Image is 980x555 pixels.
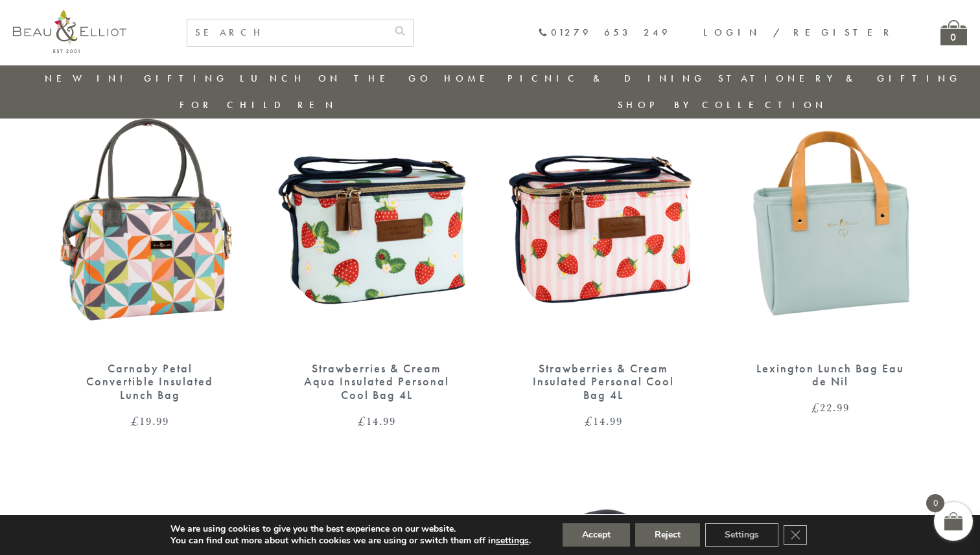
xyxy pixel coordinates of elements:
[507,72,706,85] a: Picnic & Dining
[811,400,850,415] bdi: 22.99
[170,535,531,547] p: You can find out more about which cookies we are using or switch them off in .
[276,90,477,349] img: Strawberries & Cream Aqua Insulated Personal Cool Bag 4L
[718,72,961,85] a: Stationery & Gifting
[585,413,623,429] bdi: 14.99
[585,413,593,429] span: £
[752,362,908,389] div: Lexington Lunch Bag Eau de Nil
[730,90,931,349] img: Lexington lunch bag eau de nil
[299,362,454,402] div: Strawberries & Cream Aqua Insulated Personal Cool Bag 4L
[703,26,895,39] a: Login / Register
[358,413,366,429] span: £
[170,523,531,535] p: We are using cookies to give you the best experience on our website.
[131,413,169,429] bdi: 19.99
[503,90,704,349] img: Strawberries & Cream Insulated Personal Cool Bag 4L
[635,523,700,547] button: Reject
[496,535,529,547] button: settings
[180,98,337,111] a: For Children
[240,72,432,85] a: Lunch On The Go
[811,400,820,415] span: £
[563,523,630,547] button: Accept
[72,362,227,402] div: Carnaby Petal Convertible Insulated Lunch Bag
[940,20,967,45] a: 0
[705,523,778,547] button: Settings
[444,72,496,85] a: Home
[538,27,671,38] a: 01279 653 249
[526,362,681,402] div: Strawberries & Cream Insulated Personal Cool Bag 4L
[503,90,704,427] a: Strawberries & Cream Insulated Personal Cool Bag 4L Strawberries & Cream Insulated Personal Cool ...
[276,90,477,427] a: Strawberries & Cream Aqua Insulated Personal Cool Bag 4L Strawberries & Cream Aqua Insulated Pers...
[131,413,139,429] span: £
[49,90,250,427] a: Carnaby Petal Convertible Insulated Lunch Bag £19.99
[45,72,132,85] a: New in!
[926,494,944,512] span: 0
[358,413,396,429] bdi: 14.99
[144,72,228,85] a: Gifting
[187,19,387,46] input: SEARCH
[730,90,931,414] a: Lexington lunch bag eau de nil Lexington Lunch Bag Eau de Nil £22.99
[618,98,827,111] a: Shop by collection
[784,525,807,545] button: Close GDPR Cookie Banner
[13,10,126,53] img: logo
